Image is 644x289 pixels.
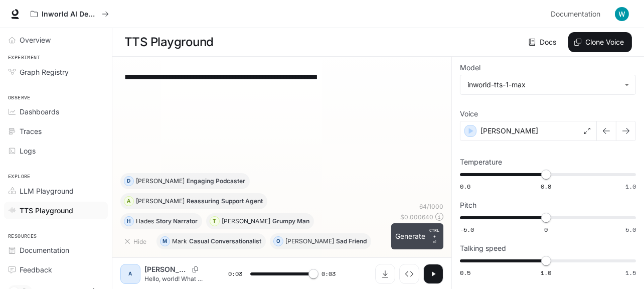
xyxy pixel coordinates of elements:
a: Dashboards [4,103,108,120]
span: 1.5 [625,268,636,277]
span: Dashboards [20,106,59,117]
p: ⏎ [429,227,439,245]
p: [PERSON_NAME] [480,126,538,136]
span: -5.0 [460,225,474,234]
span: LLM Playground [20,186,74,196]
div: inworld-tts-1-max [467,80,619,90]
a: Documentation [4,241,108,259]
span: 5.0 [625,225,636,234]
p: [PERSON_NAME] [136,178,185,184]
h1: TTS Playground [124,32,214,52]
p: [PERSON_NAME] [285,238,334,244]
p: Reassuring Support Agent [187,198,263,204]
p: Casual Conversationalist [189,238,261,244]
div: O [274,233,283,249]
button: O[PERSON_NAME]Sad Friend [270,233,371,249]
div: A [122,266,138,282]
a: Overview [4,31,108,49]
a: Traces [4,122,108,140]
div: D [124,173,133,189]
span: 0.8 [541,182,551,191]
p: Talking speed [460,245,506,252]
span: 0:03 [321,269,336,279]
span: TTS Playground [20,205,73,216]
div: T [210,213,219,229]
button: Copy Voice ID [188,266,202,272]
p: Pitch [460,202,476,209]
button: GenerateCTRL +⏎ [391,223,443,249]
p: Inworld AI Demos [42,10,98,19]
button: Clone Voice [568,32,632,52]
p: Hello, world! What a wonderful day to be a text-to-speech model! [144,274,204,283]
a: TTS Playground [4,202,108,219]
button: Download audio [375,264,395,284]
div: inworld-tts-1-max [460,75,635,94]
span: Documentation [20,245,69,255]
button: T[PERSON_NAME]Grumpy Man [206,213,314,229]
span: 0.5 [460,268,470,277]
a: Docs [527,32,560,52]
button: Hide [120,233,152,249]
span: Logs [20,146,36,156]
a: Graph Registry [4,63,108,81]
p: [PERSON_NAME] [144,264,188,274]
a: Feedback [4,261,108,278]
button: User avatar [612,4,632,24]
p: Engaging Podcaster [187,178,245,184]
p: [PERSON_NAME] [222,218,270,224]
p: [PERSON_NAME] [136,198,185,204]
span: Documentation [551,8,600,21]
p: Voice [460,110,478,117]
button: All workspaces [26,4,113,24]
button: A[PERSON_NAME]Reassuring Support Agent [120,193,267,209]
p: Story Narrator [156,218,198,224]
div: H [124,213,133,229]
img: User avatar [615,7,629,21]
span: 1.0 [541,268,551,277]
button: D[PERSON_NAME]Engaging Podcaster [120,173,250,189]
a: Logs [4,142,108,160]
button: Inspect [399,264,419,284]
span: 0 [544,225,548,234]
p: Sad Friend [336,238,367,244]
p: CTRL + [429,227,439,239]
a: LLM Playground [4,182,108,200]
span: 1.0 [625,182,636,191]
div: M [160,233,170,249]
button: HHadesStory Narrator [120,213,202,229]
span: Overview [20,35,51,45]
span: Graph Registry [20,67,69,77]
button: MMarkCasual Conversationalist [156,233,266,249]
p: Temperature [460,159,502,166]
span: Traces [20,126,42,136]
span: 0:03 [228,269,242,279]
p: Hades [136,218,154,224]
p: Mark [172,238,187,244]
span: 0.6 [460,182,470,191]
a: Documentation [547,4,608,24]
div: A [124,193,133,209]
p: Model [460,64,480,71]
p: Grumpy Man [272,218,309,224]
span: Feedback [20,264,52,275]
